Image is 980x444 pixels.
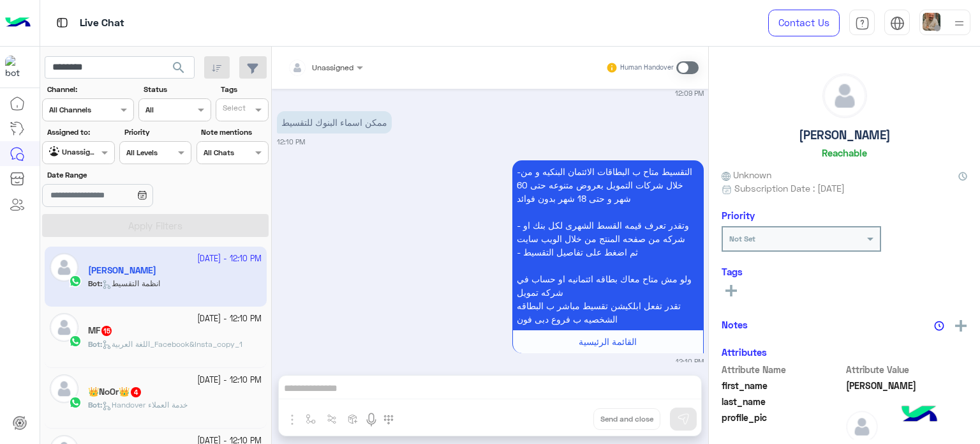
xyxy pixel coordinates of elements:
img: notes [934,321,944,331]
small: Human Handover [620,63,674,73]
img: defaultAdmin.png [50,313,78,342]
img: add [955,320,967,332]
span: Attribute Name [722,363,843,376]
span: Handover خدمة العملاء [102,400,188,410]
small: [DATE] - 12:10 PM [197,313,262,325]
p: 28/9/2025, 12:10 PM [277,111,392,134]
small: 12:10 PM [676,356,704,367]
label: Assigned to: [47,126,113,138]
span: Unknown [722,168,771,181]
button: Apply Filters [42,214,269,237]
img: 1403182699927242 [5,56,28,79]
img: WhatsApp [69,396,82,409]
span: Unassigned [312,63,353,72]
button: Send and close [593,408,660,430]
h5: MF [88,325,113,336]
div: Select [221,102,246,117]
img: defaultAdmin.png [50,374,78,403]
h5: 👑NoOr👑 [88,387,142,397]
img: defaultAdmin.png [846,411,878,443]
span: اللغة العربية_Facebook&Insta_copy_1 [102,339,242,349]
img: tab [855,16,870,31]
span: القائمة الرئيسية [579,336,637,347]
img: Logo [5,10,31,36]
h6: Notes [722,319,748,330]
span: first_name [722,379,843,392]
button: search [163,56,195,84]
h6: Reachable [822,147,867,158]
label: Priority [124,126,190,138]
a: tab [849,10,875,36]
h5: [PERSON_NAME] [799,128,891,142]
h6: Attributes [722,346,767,358]
span: Bot [88,400,100,410]
span: Bot [88,339,100,349]
span: Attribute Value [846,363,968,376]
span: Mohamed [846,379,968,392]
b: : [88,339,102,349]
span: search [171,60,186,75]
label: Date Range [47,169,190,181]
span: profile_pic [722,411,843,440]
p: Live Chat [80,15,124,32]
span: Subscription Date : [DATE] [734,181,845,195]
img: hulul-logo.png [897,393,942,438]
img: WhatsApp [69,335,82,348]
b: Not Set [729,234,755,243]
small: [DATE] - 12:10 PM [197,374,262,387]
a: Contact Us [768,10,840,36]
label: Status [144,84,209,95]
img: profile [951,15,967,31]
span: 4 [131,387,141,397]
img: userImage [923,13,940,31]
span: last_name [722,395,843,408]
label: Tags [221,84,267,95]
img: defaultAdmin.png [823,74,866,118]
span: 15 [101,326,112,336]
h6: Tags [722,266,967,277]
img: tab [890,16,905,31]
label: Note mentions [201,126,267,138]
h6: Priority [722,210,755,221]
p: 28/9/2025, 12:10 PM [512,160,704,330]
img: tab [54,15,70,31]
small: 12:09 PM [675,88,704,98]
small: 12:10 PM [277,137,305,147]
b: : [88,400,102,410]
label: Channel: [47,84,133,95]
